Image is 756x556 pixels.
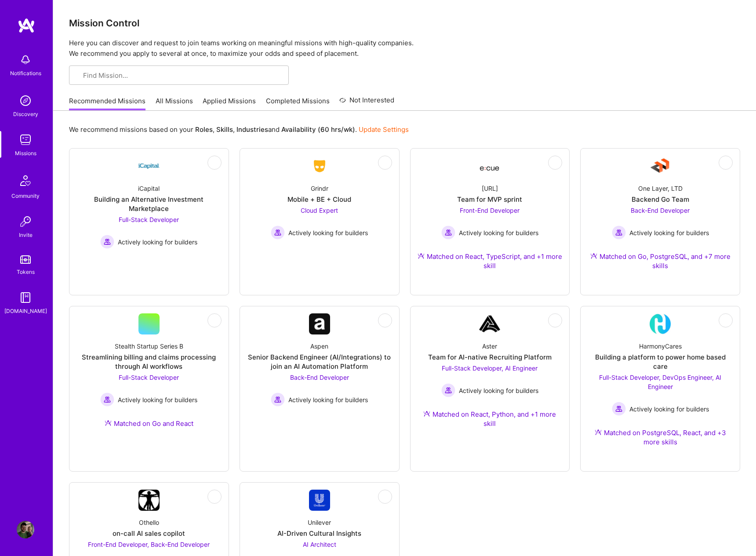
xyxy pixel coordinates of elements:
div: Building an Alternative Investment Marketplace [76,195,222,213]
img: Actively looking for builders [441,225,455,240]
p: Here you can discover and request to join teams working on meaningful missions with high-quality ... [69,38,740,59]
a: Company LogoHarmonyCaresBuilding a platform to power home based careFull-Stack Developer, DevOps ... [588,313,733,457]
a: Company Logo[URL]Team for MVP sprintFront-End Developer Actively looking for buildersActively loo... [418,156,563,281]
div: Matched on Go, PostgreSQL, and +7 more skills [588,252,733,270]
div: Invite [19,230,33,240]
b: Industries [236,125,268,134]
i: icon EyeClosed [722,159,729,166]
a: Company LogoOne Layer, LTDBackend Go TeamBack-End Developer Actively looking for buildersActively... [588,156,733,281]
div: Stealth Startup Series B [115,342,183,351]
div: Team for MVP sprint [457,195,522,204]
div: Matched on PostgreSQL, React, and +3 more skills [588,428,733,447]
img: Company Logo [138,490,160,511]
img: Actively looking for builders [100,235,114,249]
div: Tokens [17,267,35,276]
img: Actively looking for builders [271,392,285,407]
img: Ateam Purple Icon [418,252,425,259]
div: Mobile + BE + Cloud [287,195,351,204]
img: Company Logo [479,313,500,334]
img: User Avatar [17,521,34,538]
img: Company Logo [138,156,160,177]
span: Actively looking for builders [118,237,197,247]
span: Actively looking for builders [118,395,197,404]
img: tokens [20,255,31,264]
div: Matched on Go and React [105,419,193,428]
div: HarmonyCares [639,342,682,351]
i: icon EyeClosed [211,317,218,324]
div: [DOMAIN_NAME] [4,306,47,316]
img: Ateam Purple Icon [590,252,597,259]
img: Invite [17,213,34,230]
div: Grindr [311,184,328,193]
a: All Missions [156,96,193,111]
div: Discovery [13,109,38,119]
div: AI-Driven Cultural Insights [277,529,361,538]
img: Actively looking for builders [612,402,626,416]
a: Company LogoGrindrMobile + BE + CloudCloud Expert Actively looking for buildersActively looking f... [247,156,392,240]
img: teamwork [17,131,34,149]
div: on-call AI sales copilot [113,529,185,538]
div: Building a platform to power home based care [588,352,733,371]
i: icon EyeClosed [722,317,729,324]
img: Company Logo [309,313,330,334]
img: logo [18,18,35,33]
div: Streamlining billing and claims processing through AI workflows [76,352,222,371]
img: Ateam Purple Icon [105,419,112,426]
div: Matched on React, TypeScript, and +1 more skill [418,252,563,270]
div: One Layer, LTD [638,184,683,193]
div: Community [11,191,40,200]
div: Othello [139,518,159,527]
a: User Avatar [15,521,36,538]
span: Front-End Developer, Back-End Developer [88,541,210,548]
div: [URL] [482,184,498,193]
b: Roles [195,125,213,134]
img: Company Logo [309,490,330,511]
a: Applied Missions [203,96,256,111]
img: Company Logo [479,158,500,174]
a: Update Settings [359,125,409,134]
img: discovery [17,92,34,109]
div: Backend Go Team [632,195,689,204]
p: We recommend missions based on your , , and . [69,125,409,134]
img: Community [15,170,36,191]
span: Full-Stack Developer [119,216,179,223]
img: Company Logo [309,158,330,174]
span: Front-End Developer [460,207,520,214]
span: Full-Stack Developer, DevOps Engineer, AI Engineer [599,374,721,390]
a: Not Interested [339,95,394,111]
a: Completed Missions [266,96,330,111]
span: Actively looking for builders [288,395,368,404]
i: icon EyeClosed [211,493,218,500]
i: icon EyeClosed [211,159,218,166]
img: Actively looking for builders [612,225,626,240]
a: Company LogoAspenSenior Backend Engineer (AI/Integrations) to join an AI Automation PlatformBack-... [247,313,392,407]
img: Actively looking for builders [441,383,455,397]
div: iCapital [138,184,160,193]
div: Unilever [308,518,331,527]
img: Actively looking for builders [100,392,114,407]
div: Aster [482,342,497,351]
span: AI Architect [303,541,336,548]
div: Senior Backend Engineer (AI/Integrations) to join an AI Automation Platform [247,352,392,371]
i: icon EyeClosed [382,317,389,324]
b: Skills [216,125,233,134]
div: Aspen [310,342,328,351]
i: icon EyeClosed [382,493,389,500]
a: Company LogoiCapitalBuilding an Alternative Investment MarketplaceFull-Stack Developer Actively l... [76,156,222,281]
a: Recommended Missions [69,96,145,111]
span: Actively looking for builders [629,404,709,414]
span: Full-Stack Developer [119,374,179,381]
input: Find Mission... [83,71,282,80]
i: icon EyeClosed [382,159,389,166]
img: Company Logo [650,156,671,177]
span: Full-Stack Developer, AI Engineer [442,364,538,372]
i: icon EyeClosed [552,317,559,324]
a: Stealth Startup Series BStreamlining billing and claims processing through AI workflowsFull-Stack... [76,313,222,439]
b: Availability (60 hrs/wk) [281,125,355,134]
span: Cloud Expert [301,207,338,214]
h3: Mission Control [69,18,740,29]
span: Actively looking for builders [459,228,538,237]
i: icon SearchGrey [76,73,83,79]
img: Actively looking for builders [271,225,285,240]
i: icon EyeClosed [552,159,559,166]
